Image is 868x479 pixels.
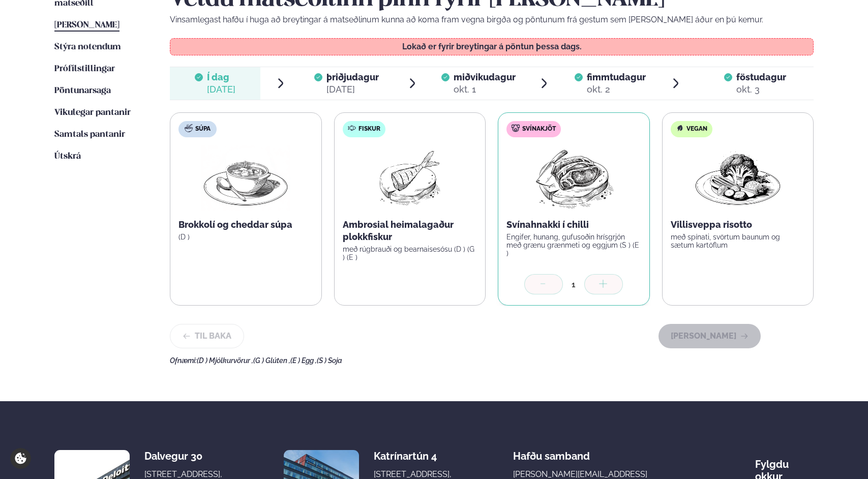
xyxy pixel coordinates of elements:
div: okt. 2 [587,83,646,96]
span: föstudagur [736,72,786,82]
div: [DATE] [207,83,235,96]
span: Fiskur [358,125,380,133]
span: Hafðu samband [513,442,590,462]
span: (D ) Mjólkurvörur , [197,356,253,365]
span: Í dag [207,71,235,83]
p: Svínahnakki í chilli [506,219,641,231]
p: Lokað er fyrir breytingar á pöntun þessa dags. [181,43,803,51]
a: Cookie settings [10,448,31,469]
span: Vikulegar pantanir [54,108,131,117]
p: Vinsamlegast hafðu í huga að breytingar á matseðlinum kunna að koma fram vegna birgða og pöntunum... [170,14,814,26]
p: (D ) [178,233,313,241]
span: Stýra notendum [54,43,121,51]
img: Vegan.png [693,145,783,211]
div: okt. 3 [736,83,786,96]
p: með rúgbrauði og bearnaisesósu (D ) (G ) (E ) [343,245,477,261]
span: Svínakjöt [522,125,556,133]
div: Dalvegur 30 [144,450,225,462]
img: fish.png [377,145,442,211]
button: Til baka [170,324,244,348]
img: soup.svg [185,124,193,132]
span: (S ) Soja [317,356,342,365]
button: [PERSON_NAME] [659,324,761,348]
span: Útskrá [54,152,81,161]
div: okt. 1 [454,83,516,96]
a: Samtals pantanir [54,129,125,141]
p: með spínati, svörtum baunum og sætum kartöflum [671,233,805,249]
a: Útskrá [54,151,81,163]
span: [PERSON_NAME] [54,21,119,29]
a: Vikulegar pantanir [54,107,131,119]
span: (G ) Glúten , [253,356,290,365]
img: Pork-Meat.png [529,145,619,211]
img: fish.svg [348,124,356,132]
p: Ambrosial heimalagaður plokkfiskur [343,219,477,243]
p: Engifer, hunang, gufusoðin hrísgrjón með grænu grænmeti og eggjum (S ) (E ) [506,233,641,257]
a: [PERSON_NAME] [54,19,119,32]
a: Pöntunarsaga [54,85,111,97]
span: Prófílstillingar [54,65,115,73]
div: Ofnæmi: [170,356,814,365]
span: fimmtudagur [587,72,646,82]
div: 1 [563,279,584,290]
span: Vegan [686,125,707,133]
span: (E ) Egg , [290,356,317,365]
span: miðvikudagur [454,72,516,82]
span: Pöntunarsaga [54,86,111,95]
div: Katrínartún 4 [374,450,455,462]
a: Prófílstillingar [54,63,115,75]
span: Súpa [195,125,211,133]
a: Stýra notendum [54,41,121,53]
img: Soup.png [201,145,290,211]
div: [DATE] [326,83,379,96]
span: Samtals pantanir [54,130,125,139]
img: Vegan.svg [676,124,684,132]
span: þriðjudagur [326,72,379,82]
img: pork.svg [512,124,520,132]
p: Villisveppa risotto [671,219,805,231]
p: Brokkolí og cheddar súpa [178,219,313,231]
